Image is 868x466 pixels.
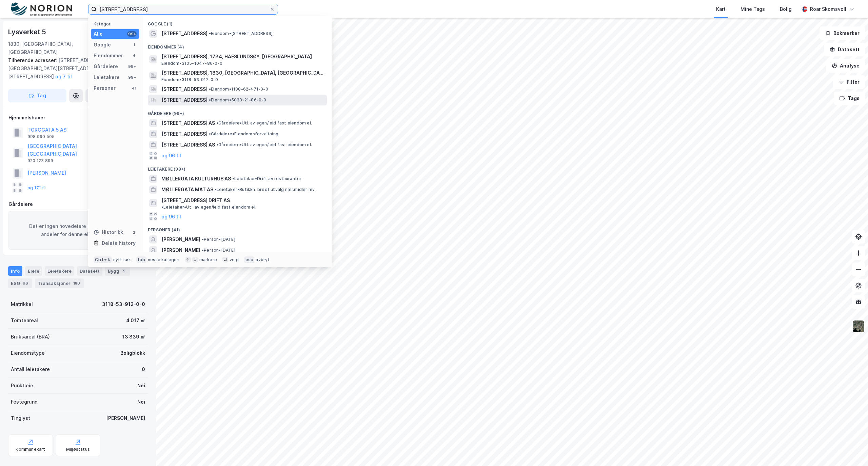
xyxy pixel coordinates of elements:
div: Info [8,266,22,276]
div: ESG [8,278,32,288]
span: MØLLERGATA MAT AS [161,186,213,194]
div: Festegrunn [11,398,37,406]
div: 180 [72,280,81,287]
button: Tag [8,89,66,102]
div: Boligblokk [120,349,145,357]
button: og 96 til [161,152,181,160]
span: [PERSON_NAME] [161,246,200,254]
div: 3118-53-912-0-0 [102,300,145,308]
div: Miljøstatus [66,447,90,452]
div: Google [94,41,111,49]
span: [STREET_ADDRESS] [161,96,208,104]
div: markere [199,257,217,263]
div: Gårdeiere (99+) [142,105,332,118]
div: Personer (41) [142,222,332,234]
div: Antall leietakere [11,365,50,373]
div: Delete history [102,239,136,247]
span: Gårdeiere • Utl. av egen/leid fast eiendom el. [216,120,312,126]
span: • [209,86,211,92]
span: Tilhørende adresser: [8,57,58,63]
div: 1830, [GEOGRAPHIC_DATA], [GEOGRAPHIC_DATA] [8,40,105,56]
div: esc [244,256,255,263]
span: [STREET_ADDRESS] [161,130,208,138]
div: avbryt [256,257,270,263]
span: [STREET_ADDRESS], 1830, [GEOGRAPHIC_DATA], [GEOGRAPHIC_DATA] [161,69,324,77]
div: 920 123 899 [27,158,53,163]
button: og 96 til [161,212,181,220]
span: Person • [DATE] [202,237,235,242]
div: nytt søk [113,257,131,263]
span: • [209,131,211,136]
span: Eiendom • 1108-62-471-0-0 [209,86,268,92]
input: Søk på adresse, matrikkel, gårdeiere, leietakere eller personer [97,4,270,14]
div: Leietakere (99+) [142,161,332,173]
div: tab [136,256,146,263]
span: [PERSON_NAME] [161,235,200,244]
div: [PERSON_NAME] [106,414,145,422]
div: Bolig [780,5,792,13]
div: Eiendomstype [11,349,45,357]
div: Nei [137,398,145,406]
div: Google (1) [142,16,332,28]
span: [STREET_ADDRESS] AS [161,119,215,127]
div: 13 839 ㎡ [122,333,145,341]
span: Leietaker • Drift av restauranter [232,176,301,181]
div: Eiere [25,266,42,276]
div: 1 [131,42,137,47]
div: 4 017 ㎡ [126,316,145,325]
span: • [209,97,211,102]
div: 96 [21,280,29,287]
div: Historikk [94,228,123,236]
span: • [202,237,204,242]
div: Punktleie [11,382,33,390]
iframe: Chat Widget [834,433,868,466]
span: Eiendom • 3118-53-912-0-0 [161,77,218,82]
div: Kart [716,5,726,13]
div: Matrikkel [11,300,33,308]
div: Gårdeiere [94,62,118,71]
span: [STREET_ADDRESS] [161,30,208,38]
span: • [216,120,218,125]
div: Kategori [94,21,139,26]
div: 998 990 505 [27,134,55,139]
div: Mine Tags [741,5,765,13]
span: [STREET_ADDRESS] [161,85,208,93]
span: • [202,248,204,253]
div: Tinglyst [11,414,30,422]
div: Personer [94,84,116,92]
span: • [216,142,218,147]
div: Datasett [77,266,102,276]
button: Analyse [826,59,865,73]
span: [STREET_ADDRESS] AS [161,141,215,149]
img: norion-logo.80e7a08dc31c2e691866.png [11,2,72,16]
div: Lysverket 5 [8,26,47,37]
div: [STREET_ADDRESS][GEOGRAPHIC_DATA][STREET_ADDRESS][STREET_ADDRESS] [8,56,142,81]
span: • [215,187,217,192]
span: Leietaker • Utl. av egen/leid fast eiendom el. [161,205,256,210]
div: Eiendommer (4) [142,39,332,51]
span: • [232,176,234,181]
div: 2 [131,230,137,235]
div: velg [230,257,239,263]
div: 0 [142,365,145,373]
span: Gårdeiere • Eiendomsforvaltning [209,131,278,137]
div: Leietakere [94,73,120,81]
div: Nei [137,382,145,390]
div: Alle [94,30,103,38]
div: Det er ingen hovedeiere med signifikante andeler for denne eiendommen [8,211,147,250]
span: [STREET_ADDRESS] DRIFT AS [161,196,230,205]
div: Kommunekart [16,447,45,452]
span: [STREET_ADDRESS], 1734, HAFSLUNDSØY, [GEOGRAPHIC_DATA] [161,53,324,61]
div: Bruksareal (BRA) [11,333,50,341]
div: 99+ [127,64,137,69]
div: Gårdeiere [8,200,147,208]
span: Eiendom • 5038-21-86-0-0 [209,97,267,103]
div: 99+ [127,75,137,80]
div: 99+ [127,31,137,37]
span: Eiendom • [STREET_ADDRESS] [209,31,273,36]
span: MØLLERGATA KULTURHUS AS [161,175,231,183]
img: 9k= [852,320,865,333]
div: neste kategori [148,257,180,263]
div: Transaksjoner [35,278,84,288]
